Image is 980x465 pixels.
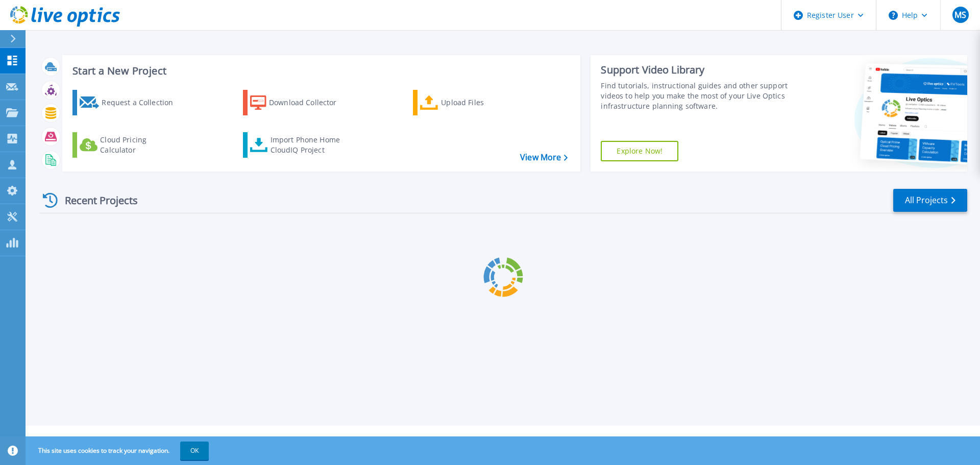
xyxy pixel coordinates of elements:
[271,135,350,155] div: Import Phone Home CloudIQ Project
[269,92,351,113] div: Download Collector
[72,65,568,77] h3: Start a New Project
[72,132,186,158] a: Cloud Pricing Calculator
[954,11,966,19] span: MS
[441,92,523,113] div: Upload Files
[28,442,209,460] span: This site uses cookies to track your navigation.
[601,81,793,111] div: Find tutorials, instructional guides and other support videos to help you make the most of your L...
[39,188,152,213] div: Recent Projects
[180,442,209,460] button: OK
[893,189,967,212] a: All Projects
[102,92,183,113] div: Request a Collection
[520,153,568,162] a: View More
[601,63,793,77] div: Support Video Library
[601,141,678,161] a: Explore Now!
[243,90,357,115] a: Download Collector
[72,90,186,115] a: Request a Collection
[413,90,527,115] a: Upload Files
[100,135,182,155] div: Cloud Pricing Calculator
